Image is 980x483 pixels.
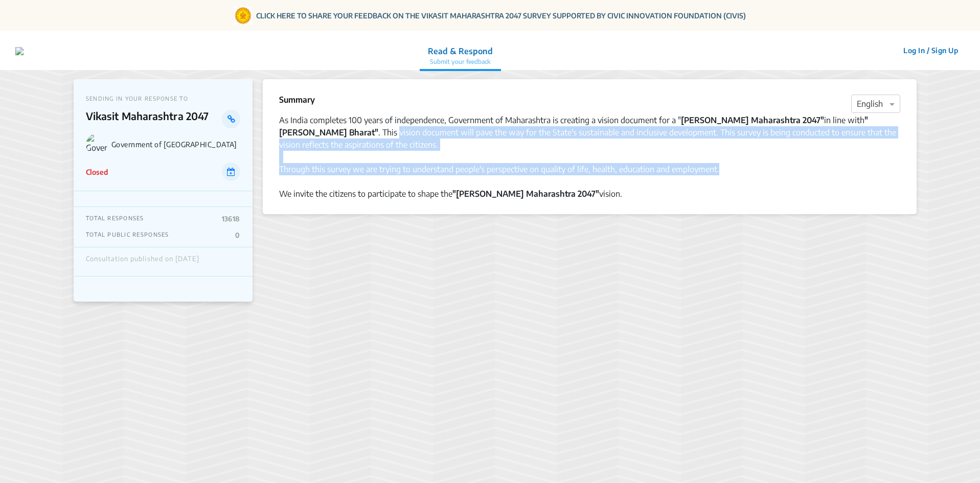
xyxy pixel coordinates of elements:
[222,215,240,223] p: 13618
[86,95,240,102] p: SENDING IN YOUR RESPONSE TO
[86,255,199,268] div: Consultation published on [DATE]
[86,167,108,177] p: Closed
[86,110,222,128] p: Vikasit Maharashtra 2047
[279,114,900,151] div: As India completes 100 years of independence, Government of Maharashtra is creating a vision docu...
[86,215,144,223] p: TOTAL RESPONSES
[681,115,824,125] strong: [PERSON_NAME] Maharashtra 2047"
[86,231,169,239] p: TOTAL PUBLIC RESPONSES
[452,189,599,199] strong: "[PERSON_NAME] Maharashtra 2047"
[279,163,900,175] div: Through this survey we are trying to understand people's perspective on quality of life, health, ...
[256,10,746,21] a: CLICK HERE TO SHARE YOUR FEEDBACK ON THE VIKASIT MAHARASHTRA 2047 SURVEY SUPPORTED BY CIVIC INNOV...
[15,47,24,55] img: 7907nfqetxyivg6ubhai9kg9bhzr
[235,231,240,239] p: 0
[428,45,493,57] p: Read & Respond
[86,133,107,155] img: Government of Maharashtra logo
[234,7,252,25] img: Gom Logo
[279,188,900,200] div: We invite the citizens to participate to shape the vision.
[279,94,315,106] p: Summary
[428,57,493,66] p: Submit your feedback
[111,140,240,149] p: Government of [GEOGRAPHIC_DATA]
[897,42,965,58] button: Log In / Sign Up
